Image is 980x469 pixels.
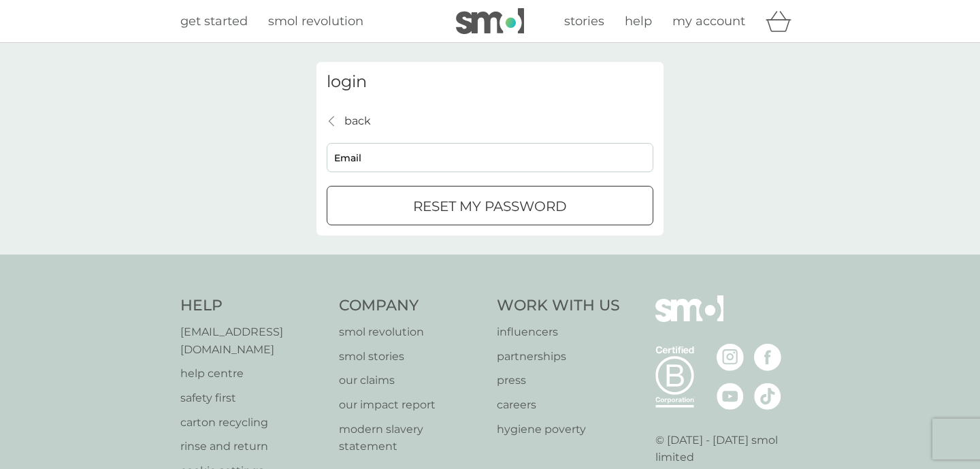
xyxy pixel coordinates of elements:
p: back [344,112,371,130]
a: our impact report [339,396,484,414]
a: carton recycling [180,414,325,432]
a: our claims [339,372,484,389]
h4: Help [180,295,325,317]
h4: Work With Us [497,295,620,317]
span: my account [672,14,745,29]
a: safety first [180,389,325,407]
a: smol revolution [268,12,363,31]
h4: Company [339,295,484,317]
a: modern slavery statement [339,421,484,455]
span: help [625,14,652,29]
span: stories [564,14,604,29]
img: smol [655,295,723,342]
span: get started [180,14,248,29]
span: smol revolution [268,14,363,29]
a: [EMAIL_ADDRESS][DOMAIN_NAME] [180,323,325,358]
img: visit the smol Facebook page [754,344,781,371]
a: press [497,372,620,389]
div: basket [766,7,800,35]
button: reset my password [327,186,653,225]
a: get started [180,12,248,31]
a: careers [497,396,620,414]
a: partnerships [497,348,620,366]
a: help centre [180,365,325,383]
p: reset my password [413,195,567,217]
h3: login [327,72,653,92]
img: smol [456,8,524,34]
a: rinse and return [180,438,325,455]
a: help [625,12,652,31]
a: smol stories [339,348,484,366]
img: visit the smol Youtube page [717,383,744,410]
p: © [DATE] - [DATE] smol limited [655,432,800,466]
a: smol revolution [339,323,484,341]
a: hygiene poverty [497,421,620,438]
a: my account [672,12,745,31]
a: stories [564,12,604,31]
a: influencers [497,323,620,341]
img: visit the smol Instagram page [717,344,744,371]
img: visit the smol Tiktok page [754,383,781,410]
